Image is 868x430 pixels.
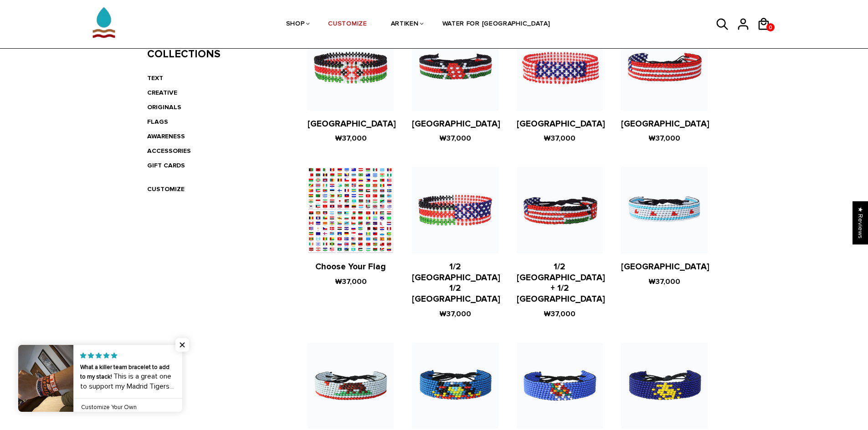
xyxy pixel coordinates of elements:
a: CUSTOMIZE [147,185,185,193]
a: AWARENESS [147,132,185,140]
a: ACCESSORIES [147,147,191,155]
div: Click to open Judge.me floating reviews tab [853,201,868,244]
a: CUSTOMIZE [328,0,367,49]
span: ₩37,000 [544,134,575,143]
a: 0 [766,23,775,31]
span: ₩37,000 [335,134,367,143]
span: ₩37,000 [648,277,680,286]
a: ORIGINALS [147,103,181,111]
a: WATER FOR [GEOGRAPHIC_DATA] [442,0,550,49]
span: ₩37,000 [439,134,471,143]
a: [GEOGRAPHIC_DATA] [517,119,605,129]
span: ₩37,000 [544,309,575,319]
h3: Collections [147,48,281,61]
a: [GEOGRAPHIC_DATA] [412,119,500,129]
a: [GEOGRAPHIC_DATA] [621,119,709,129]
span: ₩37,000 [335,277,367,286]
a: 1/2 [GEOGRAPHIC_DATA] + 1/2 [GEOGRAPHIC_DATA] [517,262,605,304]
span: Close popup widget [175,338,189,352]
a: FLAGS [147,118,168,126]
a: [GEOGRAPHIC_DATA] [308,119,396,129]
a: TEXT [147,74,163,82]
a: 1/2 [GEOGRAPHIC_DATA] 1/2 [GEOGRAPHIC_DATA] [412,262,500,304]
a: Choose Your Flag [315,262,386,272]
a: GIFT CARDS [147,162,185,169]
a: SHOP [286,0,305,49]
a: ARTIKEN [391,0,419,49]
span: ₩37,000 [648,134,680,143]
span: 0 [766,22,775,33]
a: [GEOGRAPHIC_DATA] [621,262,709,272]
span: ₩37,000 [439,309,471,319]
a: CREATIVE [147,89,177,96]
